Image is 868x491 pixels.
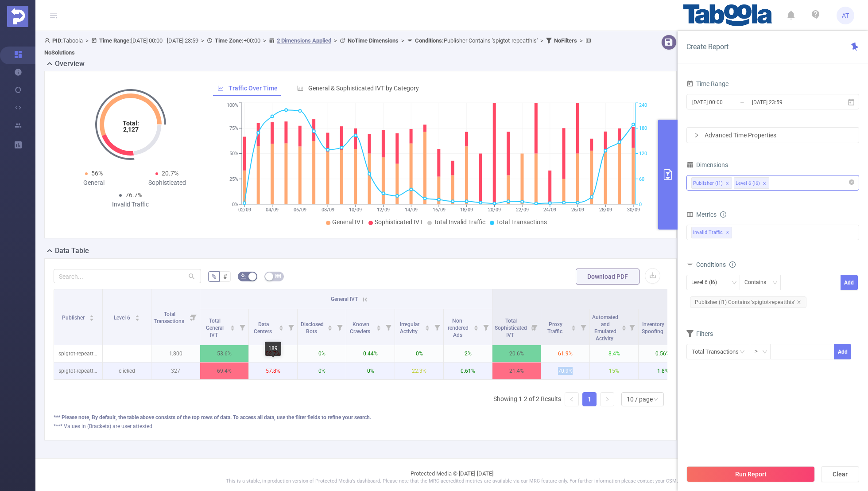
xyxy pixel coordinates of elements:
[686,43,728,51] span: Create Report
[230,324,235,329] div: Sort
[260,37,269,44] span: >
[297,85,303,91] i: icon: bar-chart
[346,345,395,362] p: 0.44%
[265,342,281,356] div: 189
[627,393,653,406] div: 10 / page
[54,422,667,430] div: **** Values in (Brackets) are user attested
[376,324,381,329] div: Sort
[434,218,485,226] span: Total Invalid Traffic
[94,200,167,209] div: Invalid Traffic
[395,362,443,379] p: 22.3%
[642,321,665,335] span: Inventory Spoofing
[528,309,541,345] i: Filter menu
[686,80,728,87] span: Time Range
[254,321,273,335] span: Data Centers
[217,85,224,91] i: icon: line-chart
[135,317,139,320] i: icon: caret-down
[493,392,561,406] li: Showing 1-2 of 2 Results
[331,296,358,302] span: General IVT
[543,207,556,213] tspan: 24/09
[496,218,547,226] span: Total Transactions
[639,103,647,109] tspan: 240
[321,207,334,213] tspan: 08/09
[229,151,238,157] tspan: 50%
[135,314,139,316] i: icon: caret-up
[200,345,248,362] p: 53.6%
[621,327,626,330] i: icon: caret-down
[592,314,618,342] span: Automated and Emulated Activity
[332,218,364,226] span: General IVT
[230,327,235,330] i: icon: caret-down
[639,202,642,207] tspan: 0
[686,330,713,337] span: Filters
[277,37,331,44] u: 2 Dimensions Applied
[732,280,737,286] i: icon: down
[691,275,723,290] div: Level 6 (l6)
[229,85,278,92] span: Traffic Over Time
[298,345,346,362] p: 0%
[653,397,659,403] i: icon: down
[627,207,639,213] tspan: 30/09
[293,207,306,213] tspan: 06/09
[131,178,204,187] div: Sophisticated
[425,324,430,327] i: icon: caret-up
[571,327,576,330] i: icon: caret-down
[395,345,443,362] p: 0%
[425,324,430,329] div: Sort
[154,311,186,324] span: Total Transactions
[238,207,251,213] tspan: 02/09
[762,181,767,187] i: icon: close
[639,151,647,157] tspan: 120
[187,289,200,345] i: Filter menu
[377,207,390,213] tspan: 12/09
[212,273,216,280] span: %
[639,125,647,131] tspan: 180
[751,96,823,108] input: End date
[415,37,538,44] span: Publisher Contains 'spigtot-repeatthis'
[223,273,227,280] span: #
[328,327,333,330] i: icon: caret-down
[577,309,589,345] i: Filter menu
[515,207,528,213] tspan: 22/09
[600,392,614,406] li: Next Page
[488,207,500,213] tspan: 20/09
[762,349,767,355] i: icon: down
[331,37,340,44] span: >
[474,324,479,327] i: icon: caret-up
[621,324,627,329] div: Sort
[541,362,589,379] p: 70.9%
[834,344,851,359] button: Add
[229,176,238,182] tspan: 25%
[726,227,729,238] span: ✕
[279,327,284,330] i: icon: caret-down
[569,397,574,402] i: icon: left
[376,324,381,327] i: icon: caret-up
[206,318,224,338] span: Total General IVT
[52,37,63,44] b: PID:
[425,327,430,330] i: icon: caret-down
[349,207,362,213] tspan: 10/09
[346,362,395,379] p: 0%
[691,227,732,238] span: Invalid Traffic
[7,6,28,27] img: Protected Media
[538,37,546,44] span: >
[797,300,801,304] i: icon: close
[333,309,346,345] i: Filter menu
[492,345,541,362] p: 20.6%
[249,362,297,379] p: 57.8%
[842,7,849,24] span: AT
[236,309,248,345] i: Filter menu
[89,314,94,316] i: icon: caret-up
[448,318,469,338] span: Non-rendered Ads
[327,324,333,329] div: Sort
[571,207,584,213] tspan: 26/09
[821,466,859,482] button: Clear
[565,392,579,406] li: Previous Page
[400,321,419,335] span: Irregular Activity
[687,128,859,143] div: icon: rightAdvanced Time Properties
[583,393,596,406] a: 1
[571,324,576,327] i: icon: caret-up
[54,269,201,283] input: Search...
[404,207,417,213] tspan: 14/09
[415,37,444,44] b: Conditions :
